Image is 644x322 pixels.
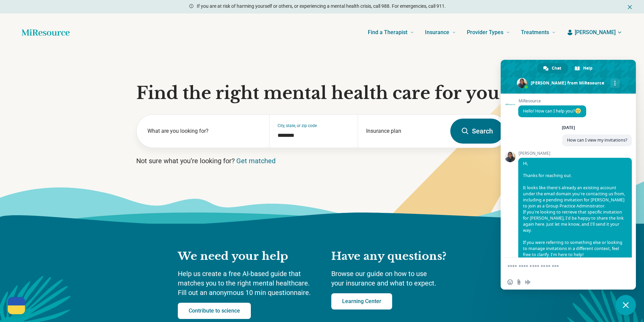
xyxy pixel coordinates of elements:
[467,19,510,46] a: Provider Types
[562,126,575,130] div: [DATE]
[467,28,503,37] span: Provider Types
[569,63,599,73] a: Help
[22,26,70,39] a: Home page
[523,160,625,270] span: Hi, Thanks for reaching out. It looks like there’s already an existing account under the email do...
[178,249,318,264] h2: We need your help
[178,269,318,297] p: Help us create a free AI-based guide that matches you to the right mental healthcare. Fill out an...
[567,137,627,143] span: How can I view my invitations?
[626,3,633,11] button: Dismiss
[518,99,586,103] span: MiResource
[521,19,556,46] a: Treatments
[450,119,504,144] button: Search
[518,151,632,156] span: [PERSON_NAME]
[567,28,622,36] button: [PERSON_NAME]
[616,295,636,315] a: Close chat
[147,127,261,135] label: What are you looking for?
[552,63,561,73] span: Chat
[331,249,467,264] h2: Have any questions?
[236,157,276,165] a: Get matched
[178,303,251,319] a: Contribute to science
[525,279,530,285] span: Audio message
[507,258,616,275] textarea: Compose your message...
[331,269,467,288] p: Browse our guide on how to use your insurance and what to expect.
[507,279,513,285] span: Insert an emoji
[368,19,414,46] a: Find a Therapist
[425,19,456,46] a: Insurance
[197,3,446,10] p: If you are at risk of harming yourself or others, or experiencing a mental health crisis, call 98...
[521,28,549,37] span: Treatments
[537,63,568,73] a: Chat
[368,28,407,37] span: Find a Therapist
[425,28,449,37] span: Insurance
[331,293,392,309] a: Learning Center
[136,83,508,103] h1: Find the right mental health care for you
[516,279,522,285] span: Send a file
[523,108,581,114] span: Hello! How can I help you?
[136,156,508,166] p: Not sure what you’re looking for?
[575,28,616,36] span: [PERSON_NAME]
[583,63,593,73] span: Help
